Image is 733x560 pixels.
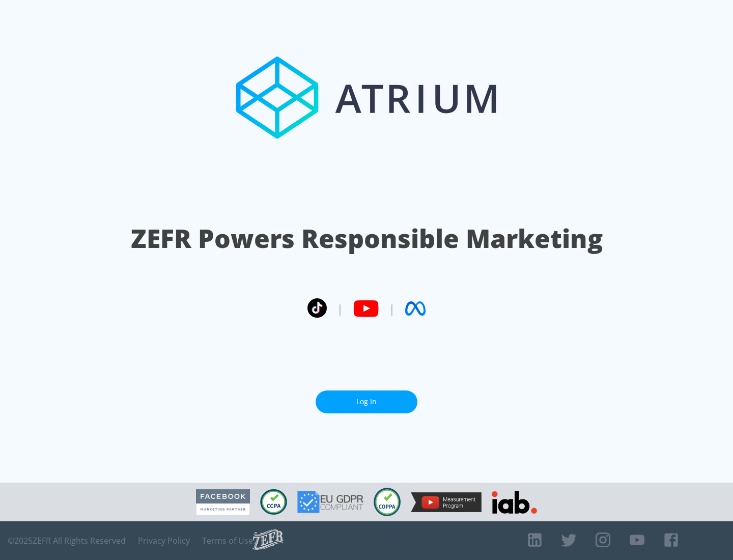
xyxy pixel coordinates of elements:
img: YouTube Measurement Program [411,492,482,512]
span: | [389,301,395,316]
a: Privacy Policy [138,536,190,546]
img: Facebook Marketing Partner [196,489,250,515]
a: Log In [316,390,417,413]
h1: ZEFR Powers Responsible Marketing [131,221,603,256]
img: CCPA Compliant [260,489,287,515]
span: © 2025 ZEFR All Rights Reserved [8,536,126,546]
img: COPPA Compliant [374,488,401,516]
a: Terms of Use [202,536,253,546]
img: GDPR Compliant [297,491,363,513]
img: IAB [492,491,537,514]
span: | [337,301,343,316]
